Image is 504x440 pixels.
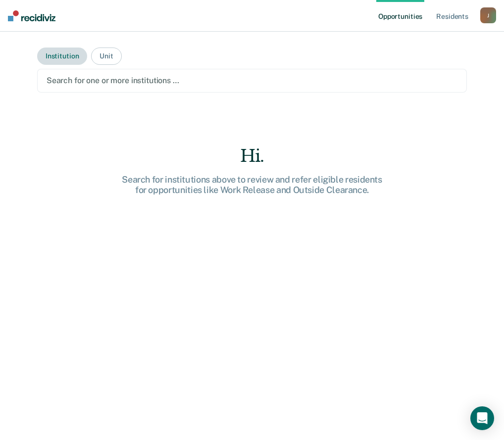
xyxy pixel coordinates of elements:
button: J [480,7,496,23]
div: Hi. [94,146,410,166]
button: Institution [37,48,87,65]
button: Unit [91,48,121,65]
div: Search for institutions above to review and refer eligible residents for opportunities like Work ... [94,174,410,196]
div: Open Intercom Messenger [470,406,494,430]
img: Recidiviz [8,10,55,21]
